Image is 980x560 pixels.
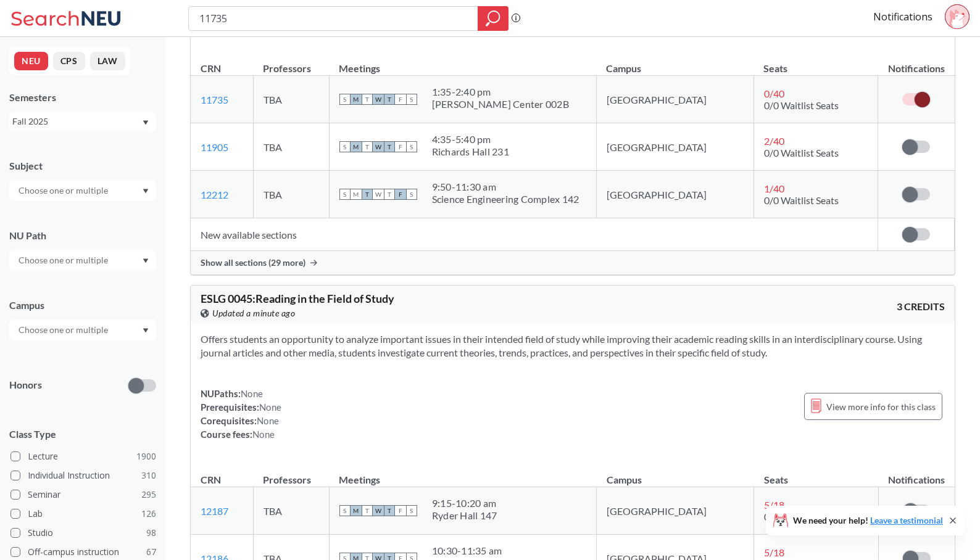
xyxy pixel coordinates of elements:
[191,251,955,274] div: Show all sections (29 more)
[253,487,329,535] td: TBA
[897,300,945,313] span: 3 CREDITS
[764,499,784,511] span: 5 / 18
[252,429,275,440] span: None
[201,387,281,441] div: NUPaths: Prerequisites: Corequisites: Course fees:
[384,189,395,200] span: T
[201,62,221,75] div: CRN
[395,141,406,152] span: F
[212,307,295,320] span: Updated a minute ago
[596,76,754,123] td: [GEOGRAPHIC_DATA]
[143,189,149,194] svg: Dropdown arrow
[432,146,509,158] div: Richards Hall 231
[9,250,156,271] div: Dropdown arrow
[878,49,955,76] th: Notifications
[10,448,156,464] label: Lecture
[432,181,579,193] div: 9:50 - 11:30 am
[10,544,156,560] label: Off-campus instruction
[432,497,497,509] div: 9:15 - 10:20 am
[764,183,784,194] span: 1 / 40
[596,49,754,76] th: Campus
[201,473,221,487] div: CRN
[329,461,596,487] th: Meetings
[53,52,85,70] button: CPS
[384,94,395,105] span: T
[9,112,156,131] div: Fall 2025Dropdown arrow
[373,141,384,152] span: W
[201,141,228,153] a: 11905
[259,401,281,413] span: None
[754,49,878,76] th: Seats
[406,189,417,200] span: S
[9,159,156,173] div: Subject
[764,99,839,111] span: 0/0 Waitlist Seats
[339,505,351,516] span: S
[362,189,373,200] span: T
[9,91,156,104] div: Semesters
[478,6,509,31] div: magnifying glass
[146,526,156,540] span: 98
[201,189,228,200] a: 12212
[351,141,362,152] span: M
[198,8,469,29] input: Class, professor, course number, "phrase"
[395,189,406,200] span: F
[141,469,156,482] span: 310
[201,505,228,517] a: 12187
[878,461,955,487] th: Notifications
[432,545,508,557] div: 10:30 - 11:35 am
[253,171,329,218] td: TBA
[253,76,329,123] td: TBA
[257,415,279,426] span: None
[10,487,156,503] label: Seminar
[10,506,156,522] label: Lab
[351,505,362,516] span: M
[406,505,417,516] span: S
[12,253,116,268] input: Choose one or multiple
[191,218,878,251] td: New available sections
[395,505,406,516] span: F
[351,94,362,105] span: M
[351,189,362,200] span: M
[432,86,569,98] div: 1:35 - 2:40 pm
[596,123,754,171] td: [GEOGRAPHIC_DATA]
[90,52,125,70] button: LAW
[870,515,943,525] a: Leave a testimonial
[362,94,373,105] span: T
[339,141,351,152] span: S
[432,133,509,146] div: 4:35 - 5:40 pm
[146,545,156,559] span: 67
[253,461,329,487] th: Professors
[10,467,156,484] label: Individual Instruction
[596,171,754,218] td: [GEOGRAPHIC_DATA]
[253,123,329,171] td: TBA
[12,323,116,337] input: Choose one or multiple
[12,115,141,128] div: Fall 2025
[143,258,149,263] svg: Dropdown arrow
[241,388,263,399] span: None
[339,189,351,200] span: S
[143,120,149,125] svg: Dropdown arrow
[764,194,839,206] span: 0/0 Waitlist Seats
[597,487,754,535] td: [GEOGRAPHIC_DATA]
[339,94,351,105] span: S
[873,10,932,23] a: Notifications
[141,488,156,501] span: 295
[597,461,754,487] th: Campus
[253,49,329,76] th: Professors
[12,183,116,198] input: Choose one or multiple
[201,292,394,305] span: ESLG 0045 : Reading in the Field of Study
[373,94,384,105] span: W
[373,189,384,200] span: W
[201,332,945,360] section: Offers students an opportunity to analyze important issues in their intended field of study while...
[384,141,395,152] span: T
[9,180,156,201] div: Dropdown arrow
[406,141,417,152] span: S
[406,94,417,105] span: S
[143,328,149,333] svg: Dropdown arrow
[486,10,500,27] svg: magnifying glass
[373,505,384,516] span: W
[9,229,156,242] div: NU Path
[395,94,406,105] span: F
[329,49,596,76] th: Meetings
[764,511,839,522] span: 0/0 Waitlist Seats
[136,450,156,463] span: 1900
